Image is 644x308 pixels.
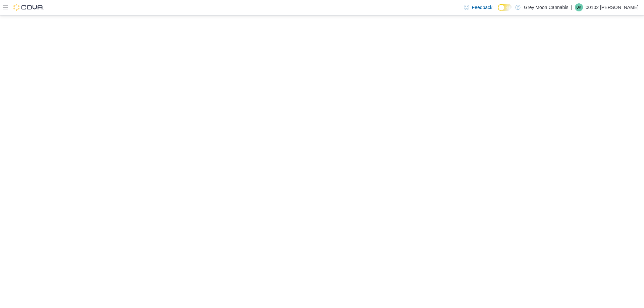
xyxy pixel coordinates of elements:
[13,4,44,11] img: Cova
[472,4,492,11] span: Feedback
[498,4,512,11] input: Dark Mode
[575,3,583,11] div: 00102 Kristian Serna
[524,3,568,11] p: Grey Moon Cannabis
[571,3,572,11] p: |
[577,3,582,11] span: 0K
[586,3,639,11] p: 00102 [PERSON_NAME]
[461,1,495,14] a: Feedback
